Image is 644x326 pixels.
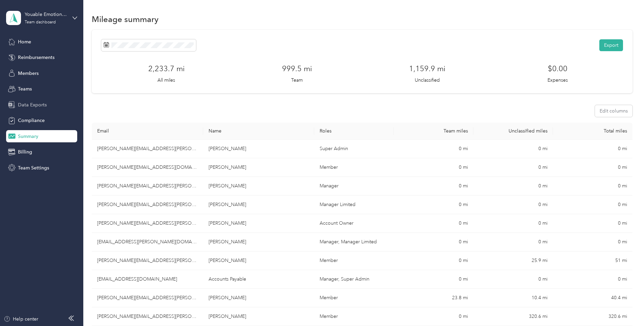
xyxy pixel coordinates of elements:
[203,307,315,326] td: Maria Feil
[92,307,203,326] td: maria.feil@youable.health
[92,16,158,23] h1: Mileage summary
[553,196,632,214] td: 0 mi
[203,270,315,289] td: Accounts Payable
[314,251,394,270] td: Member
[25,20,56,24] div: Team dashboard
[92,251,203,270] td: tavana.walker@youable.health
[394,289,473,307] td: 23.8 mi
[553,307,632,326] td: 320.6 mi
[203,177,315,196] td: Erin Hansen
[473,214,553,233] td: 0 mi
[203,214,315,233] td: Emily Mross
[553,289,632,307] td: 40.4 mi
[148,63,185,74] h3: 2,233.7 mi
[314,214,394,233] td: Account Owner
[92,214,203,233] td: emily.mross@youable.health
[314,233,394,251] td: Manager, Manager Limited
[599,39,623,51] button: Export
[553,158,632,177] td: 0 mi
[18,85,32,93] span: Teams
[473,140,553,158] td: 0 mi
[203,123,315,140] th: Name
[553,177,632,196] td: 0 mi
[314,307,394,326] td: Member
[473,158,553,177] td: 0 mi
[314,123,394,140] th: Roles
[314,158,394,177] td: Member
[553,251,632,270] td: 51 mi
[606,288,644,326] iframe: Everlance-gr Chat Button Frame
[92,177,203,196] td: erin.hansen@youable.health
[92,140,203,158] td: macey.mueller@youable.health
[25,11,67,18] div: Youable Emotional Health (Parent)
[473,289,553,307] td: 10.4 mi
[92,158,203,177] td: alisandra.johnson@youable.health
[473,307,553,326] td: 320.6 mi
[548,77,568,84] p: Expenses
[18,117,45,124] span: Compliance
[203,196,315,214] td: Jillian Nelson
[473,270,553,289] td: 0 mi
[473,177,553,196] td: 0 mi
[282,63,312,74] h3: 999.5 mi
[394,140,473,158] td: 0 mi
[394,196,473,214] td: 0 mi
[92,270,203,289] td: accounts.payable@youable.health
[473,123,553,140] th: Unclassified miles
[203,251,315,270] td: Tavana Walker
[92,233,203,251] td: kaisha.tracy@youable.health
[157,77,175,84] p: All miles
[92,123,203,140] th: Email
[473,251,553,270] td: 25.9 mi
[394,177,473,196] td: 0 mi
[203,158,315,177] td: Ali Streed
[92,289,203,307] td: kendall.travis@youable.health
[553,123,632,140] th: Total miles
[473,196,553,214] td: 0 mi
[291,77,303,84] p: Team
[203,233,315,251] td: Kaisha Tracy
[18,70,39,77] span: Members
[394,251,473,270] td: 0 mi
[18,38,31,45] span: Home
[18,133,38,140] span: Summary
[548,63,567,74] h3: $0.00
[314,177,394,196] td: Manager
[18,164,49,171] span: Team Settings
[18,101,47,108] span: Data Exports
[18,148,32,156] span: Billing
[394,214,473,233] td: 0 mi
[4,315,38,323] button: Help center
[394,158,473,177] td: 0 mi
[473,233,553,251] td: 0 mi
[203,289,315,307] td: Kendall Travis
[553,233,632,251] td: 0 mi
[314,196,394,214] td: Manager Limited
[394,123,473,140] th: Team miles
[92,196,203,214] td: jillian.nelson@youable.health
[394,270,473,289] td: 0 mi
[394,233,473,251] td: 0 mi
[553,270,632,289] td: 0 mi
[553,214,632,233] td: 0 mi
[18,54,55,61] span: Reimbursements
[314,140,394,158] td: Super Admin
[394,307,473,326] td: 0 mi
[203,140,315,158] td: Macey Mueller
[314,289,394,307] td: Member
[314,270,394,289] td: Manager, Super Admin
[409,63,445,74] h3: 1,159.9 mi
[553,140,632,158] td: 0 mi
[415,77,440,84] p: Unclassified
[595,105,632,117] button: Edit columns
